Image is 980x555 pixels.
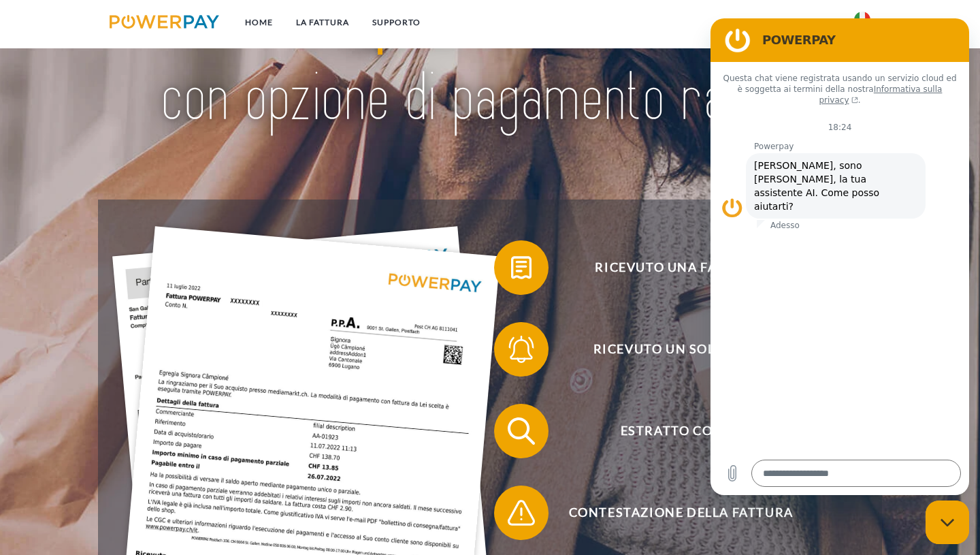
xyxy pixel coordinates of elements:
[494,322,848,377] button: Ricevuto un sollecito?
[514,322,848,377] span: Ricevuto un sollecito?
[504,414,538,448] img: qb_search.svg
[494,404,848,458] button: Estratto conto
[494,486,848,540] button: Contestazione della fattura
[854,12,870,28] img: it
[806,10,843,35] a: CG
[504,496,538,530] img: qb_warning.svg
[710,18,969,495] iframe: Finestra di messaggistica
[504,251,538,285] img: qb_bill.svg
[514,404,848,458] span: Estratto conto
[494,240,848,295] button: Ricevuto una fattura?
[284,10,361,35] a: LA FATTURA
[361,10,432,35] a: Supporto
[110,15,219,29] img: logo-powerpay.svg
[926,501,969,544] iframe: Pulsante per aprire la finestra di messaggistica, conversazione in corso
[514,486,848,540] span: Contestazione della fattura
[514,240,848,295] span: Ricevuto una fattura?
[504,332,538,366] img: qb_bell.svg
[233,10,284,35] a: Home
